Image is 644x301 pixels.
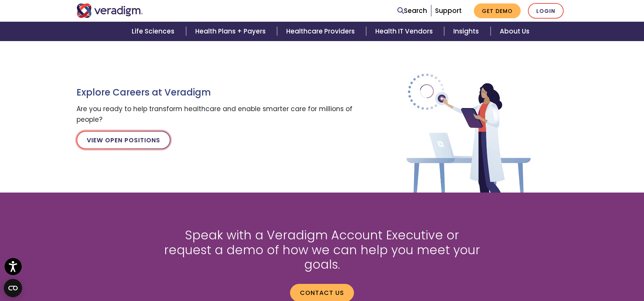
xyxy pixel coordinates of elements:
h2: Speak with a Veradigm Account Executive or request a demo of how we can help you meet your goals. [160,228,484,272]
a: Support [435,6,462,15]
p: Are you ready to help transform healthcare and enable smarter care for millions of people? [77,104,358,124]
button: Open CMP widget [4,279,22,297]
a: Insights [444,22,490,41]
a: Health IT Vendors [366,22,444,41]
a: View Open Positions [77,131,171,149]
a: Health Plans + Payers [186,22,277,41]
img: Veradigm logo [77,3,143,18]
iframe: Drift Chat Widget [498,246,635,292]
h3: Explore Careers at Veradigm [77,87,358,98]
a: Life Sciences [123,22,186,41]
a: Search [397,6,427,16]
a: Get Demo [474,3,521,18]
a: About Us [491,22,539,41]
a: Healthcare Providers [277,22,366,41]
a: Login [528,3,564,19]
